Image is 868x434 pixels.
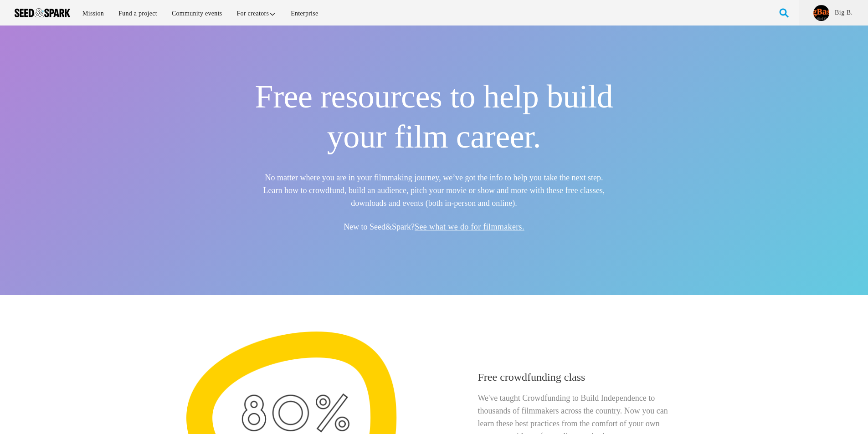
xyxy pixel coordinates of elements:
a: See what we do for filmmakers. [415,222,524,231]
h5: No matter where you are in your filmmaking journey, we’ve got the info to help you take the next ... [255,171,613,209]
img: Seed amp; Spark [15,8,70,17]
a: For creators [231,4,283,23]
h1: Free resources to help build your film career. [255,77,613,157]
h5: New to Seed&Spark? [255,220,613,233]
h4: Free crowdfunding class [478,370,682,384]
a: Big B. [834,8,853,17]
a: Fund a project [112,4,164,23]
a: Enterprise [284,4,324,23]
a: Community events [165,4,229,23]
img: 42675f6506546be5.png [813,5,829,21]
a: Mission [76,4,110,23]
